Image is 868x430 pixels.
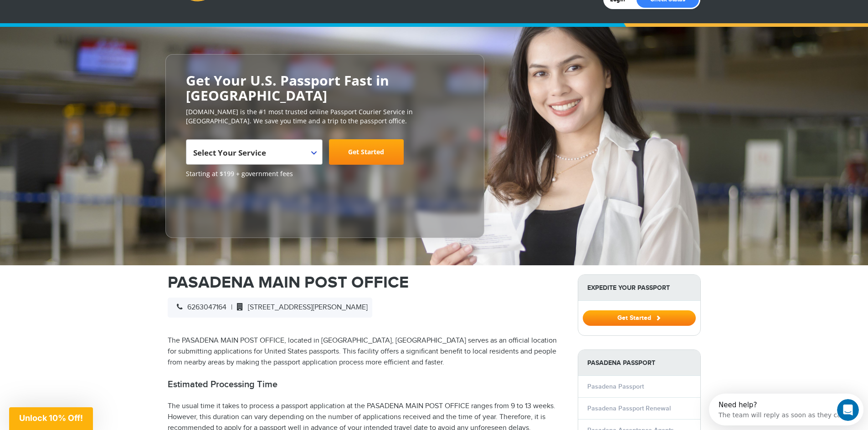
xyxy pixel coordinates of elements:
span: Unlock 10% Off! [19,413,83,423]
iframe: Customer reviews powered by Trustpilot [186,183,254,228]
a: Pasadena Passport Renewal [587,405,671,412]
div: Need help? [10,8,136,15]
p: The PASADENA MAIN POST OFFICE, located in [GEOGRAPHIC_DATA], [GEOGRAPHIC_DATA] serves as an offic... [168,335,564,368]
button: Get Started [583,310,696,326]
iframe: Intercom live chat [837,399,859,421]
span: 6263047164 [172,303,226,312]
span: [STREET_ADDRESS][PERSON_NAME] [232,303,368,312]
h1: PASADENA MAIN POST OFFICE [168,274,564,291]
h2: Estimated Processing Time [168,379,564,390]
a: Get Started [329,139,404,165]
h2: Get Your U.S. Passport Fast in [GEOGRAPHIC_DATA] [186,73,464,103]
a: Get Started [583,314,696,321]
span: Select Your Service [193,143,313,168]
span: Starting at $199 + government fees [186,169,464,178]
div: The team will reply as soon as they can [10,15,136,25]
p: [DOMAIN_NAME] is the #1 most trusted online Passport Courier Service in [GEOGRAPHIC_DATA]. We sav... [186,107,464,126]
span: Select Your Service [186,139,323,165]
a: Pasadena Passport [587,383,644,390]
div: Unlock 10% Off! [9,407,93,430]
strong: Expedite Your Passport [578,275,700,301]
span: Select Your Service [193,147,266,158]
iframe: Intercom live chat discovery launcher [709,394,863,425]
div: | [168,298,372,318]
strong: Pasadena Passport [578,350,700,376]
div: Open Intercom Messenger [4,4,163,29]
